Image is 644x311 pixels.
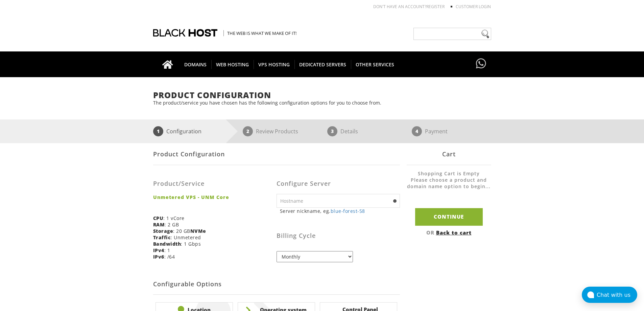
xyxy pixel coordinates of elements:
p: The product/service you have chosen has the following configuration options for you to choose from. [153,99,491,106]
b: Traffic [153,234,171,241]
p: Configuration [166,126,201,136]
strong: Unmetered VPS - UNM Core [153,194,271,200]
h3: Product/Service [153,180,271,187]
a: REGISTER [426,4,445,9]
a: OTHER SERVICES [351,51,399,77]
input: Continue [415,208,483,225]
a: DOMAINS [180,51,212,77]
button: Chat with us [582,287,637,303]
p: Payment [425,126,448,136]
span: 3 [327,126,337,136]
h2: Configurable Options [153,274,400,295]
span: OTHER SERVICES [351,60,399,69]
p: Review Products [256,126,298,136]
b: Bandwidth [153,241,181,247]
li: Don't have an account? [363,4,445,9]
div: OR [407,229,491,236]
div: Cart [407,143,491,165]
div: Chat with us [597,292,637,298]
div: : 1 vCore : 2 GB : 20 GB : Unmetered : 1 Gbps : 1 : /64 [153,170,277,265]
li: Shopping Cart is Empty Please choose a product and domain name option to begin... [407,170,491,196]
a: Have questions? [474,51,488,76]
b: IPv6 [153,253,164,260]
b: CPU [153,215,164,221]
a: VPS HOSTING [254,51,295,77]
input: Hostname [277,194,400,208]
b: Storage [153,228,173,234]
a: blue-forest-58 [331,208,365,214]
span: DEDICATED SERVERS [294,60,351,69]
span: 2 [243,126,253,136]
a: Go to homepage [156,51,180,77]
h1: Product Configuration [153,91,491,99]
h3: Configure Server [277,180,400,187]
a: DEDICATED SERVERS [294,51,351,77]
a: Back to cart [436,229,472,236]
b: RAM [153,221,165,228]
div: Product Configuration [153,143,400,165]
input: Need help? [413,28,491,40]
b: IPv4 [153,247,164,253]
span: The Web is what we make of it! [223,30,296,36]
span: DOMAINS [180,60,212,69]
b: NVMe [190,228,206,234]
span: VPS HOSTING [254,60,295,69]
small: Server nickname, eg. [280,208,400,214]
span: 1 [153,126,163,136]
p: Details [340,126,358,136]
a: Customer Login [456,4,491,9]
a: WEB HOSTING [211,51,254,77]
span: WEB HOSTING [211,60,254,69]
span: 4 [412,126,422,136]
h3: Billing Cycle [277,232,400,239]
